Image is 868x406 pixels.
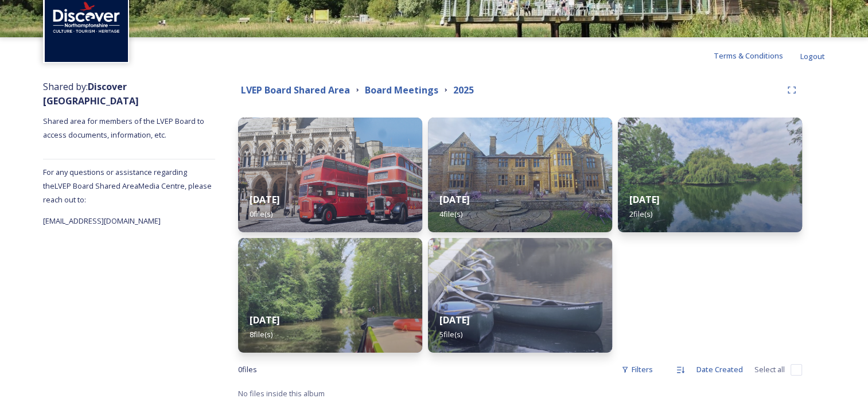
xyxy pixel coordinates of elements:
[43,80,139,107] strong: Discover [GEOGRAPHIC_DATA]
[238,118,422,232] img: ed4df81f-8162-44f3-84ed-da90e9d03d77.jpg
[238,388,325,399] span: No files inside this album
[43,216,161,226] span: [EMAIL_ADDRESS][DOMAIN_NAME]
[800,51,825,61] span: Logout
[714,49,800,63] a: Terms & Conditions
[616,358,659,381] div: Filters
[238,364,257,375] span: 0 file s
[754,364,785,375] span: Select all
[365,84,438,96] strong: Board Meetings
[250,329,273,339] span: 8 file(s)
[629,193,660,206] strong: [DATE]
[428,118,612,232] img: afc0e15f-3c08-4862-8dea-044d6a1e4ca0.jpg
[618,118,802,232] img: d101205b-7d3f-430c-87c4-3f5e88bf3494.jpg
[714,50,783,61] span: Terms & Conditions
[250,193,280,206] strong: [DATE]
[238,238,422,353] img: 4a4dde6a-6fba-4854-bd9a-6cbf0075eb7e.jpg
[43,80,139,107] span: Shared by:
[629,209,652,219] span: 2 file(s)
[43,116,206,140] span: Shared area for members of the LVEP Board to access documents, information, etc.
[439,314,470,326] strong: [DATE]
[428,238,612,353] img: 4a6de26e-57b3-4b42-993b-532212f89919.jpg
[250,314,280,326] strong: [DATE]
[250,209,273,219] span: 0 file(s)
[691,358,749,381] div: Date Created
[43,167,212,205] span: For any questions or assistance regarding the LVEP Board Shared Area Media Centre, please reach o...
[439,193,470,206] strong: [DATE]
[241,84,350,96] strong: LVEP Board Shared Area
[439,329,462,339] span: 5 file(s)
[453,84,474,96] strong: 2025
[439,209,462,219] span: 4 file(s)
